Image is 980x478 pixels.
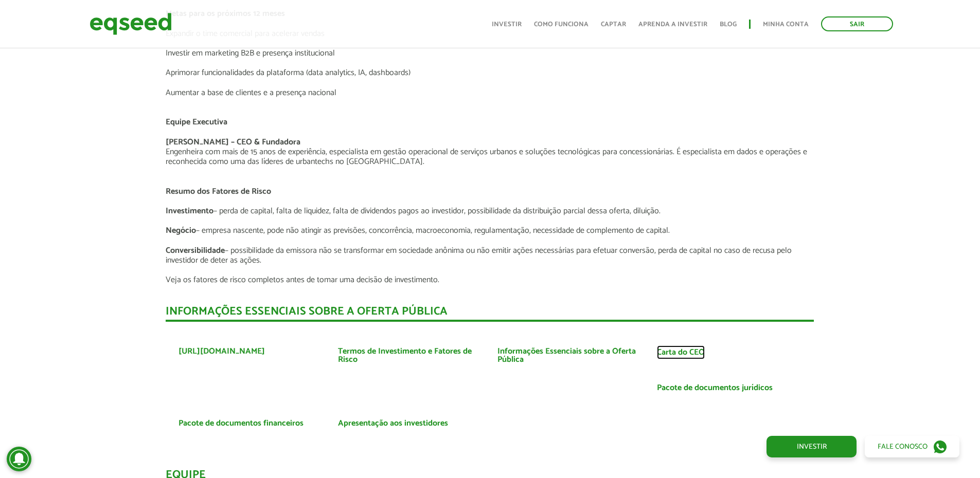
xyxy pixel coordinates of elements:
[166,48,814,58] p: Investir em marketing B2B e presença institucional
[657,384,773,392] a: Pacote de documentos jurídicos
[90,10,172,38] img: EqSeed
[166,244,225,258] strong: Conversibilidade
[166,115,227,129] strong: Equipe Executiva
[601,21,626,28] a: Captar
[638,21,707,28] a: Aprenda a investir
[821,16,893,31] a: Sair
[534,21,589,28] a: Como funciona
[492,21,522,28] a: Investir
[497,347,642,364] a: Informações Essenciais sobre a Oferta Pública
[166,68,814,78] p: Aprimorar funcionalidades da plataforma (data analytics, IA, dashboards)
[179,419,304,428] a: Pacote de documentos financeiros
[338,347,482,364] a: Termos de Investimento e Fatores de Risco
[166,275,814,285] p: Veja os fatores de risco completos antes de tomar uma decisão de investimento.
[166,206,814,226] p: – perda de capital, falta de liquidez, falta de dividendos pagos ao investidor, possibilidade da ...
[166,224,196,237] strong: Negócio
[166,226,814,245] p: – empresa nascente, pode não atingir as previsões, concorrência, macroeconomia, regulamentação, n...
[179,347,265,356] a: [URL][DOMAIN_NAME]
[166,185,271,198] strong: Resumo dos Fatores de Risco
[166,135,300,149] strong: [PERSON_NAME] – CEO & Fundadora
[166,137,814,167] p: Engenheira com mais de 15 anos de experiência, especialista em gestão operacional de serviços urb...
[720,21,737,28] a: Blog
[767,436,857,457] a: Investir
[166,204,213,218] strong: Investimento
[763,21,809,28] a: Minha conta
[166,88,814,98] p: Aumentar a base de clientes e a presença nacional
[657,348,705,357] a: Carta do CEO
[166,306,814,322] div: INFORMAÇÕES ESSENCIAIS SOBRE A OFERTA PÚBLICA
[865,436,959,457] a: Fale conosco
[338,419,448,428] a: Apresentação aos investidores
[166,246,814,265] p: – possibilidade da emissora não se transformar em sociedade anônima ou não emitir ações necessári...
